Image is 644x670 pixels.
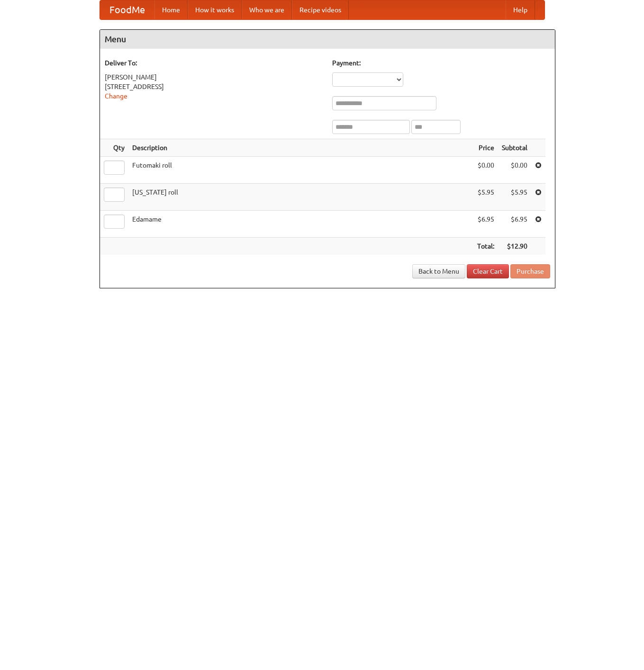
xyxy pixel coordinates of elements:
[242,0,292,19] a: Who we are
[100,0,154,19] a: FoodMe
[105,58,323,68] h5: Deliver To:
[473,139,498,157] th: Price
[154,0,188,19] a: Home
[473,211,498,238] td: $6.95
[498,211,531,238] td: $6.95
[498,184,531,211] td: $5.95
[498,139,531,157] th: Subtotal
[100,30,555,49] h4: Menu
[498,157,531,184] td: $0.00
[412,264,465,278] a: Back to Menu
[128,211,473,238] td: Edamame
[105,92,127,100] a: Change
[128,139,473,157] th: Description
[188,0,242,19] a: How it works
[292,0,349,19] a: Recipe videos
[100,139,128,157] th: Qty
[473,157,498,184] td: $0.00
[473,238,498,255] th: Total:
[473,184,498,211] td: $5.95
[105,72,323,82] div: [PERSON_NAME]
[332,58,550,68] h5: Payment:
[510,264,550,278] button: Purchase
[128,184,473,211] td: [US_STATE] roll
[467,264,509,278] a: Clear Cart
[128,157,473,184] td: Futomaki roll
[105,82,323,91] div: [STREET_ADDRESS]
[506,0,535,19] a: Help
[498,238,531,255] th: $12.90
